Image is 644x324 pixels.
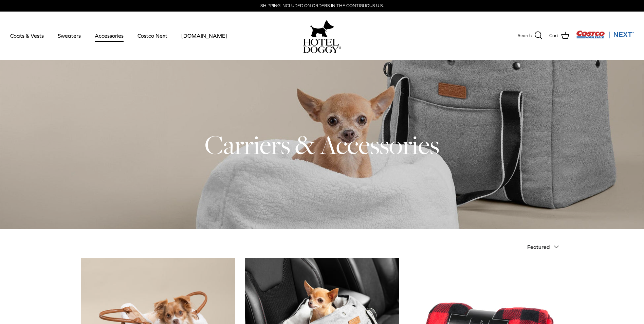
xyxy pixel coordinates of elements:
[89,24,130,47] a: Accessories
[310,18,334,39] img: hoteldoggy.com
[576,30,634,39] img: Costco Next
[527,239,563,254] button: Featured
[549,32,558,39] span: Cart
[527,244,550,250] span: Featured
[52,24,87,47] a: Sweaters
[518,32,532,39] span: Search
[81,128,563,161] h1: Carriers & Accessories
[4,24,50,47] a: Coats & Vests
[303,39,341,53] img: hoteldoggycom
[303,18,341,53] a: hoteldoggy.com hoteldoggycom
[518,31,542,40] a: Search
[131,24,173,47] a: Costco Next
[549,31,569,40] a: Cart
[576,35,634,40] a: Visit Costco Next
[175,24,234,47] a: [DOMAIN_NAME]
